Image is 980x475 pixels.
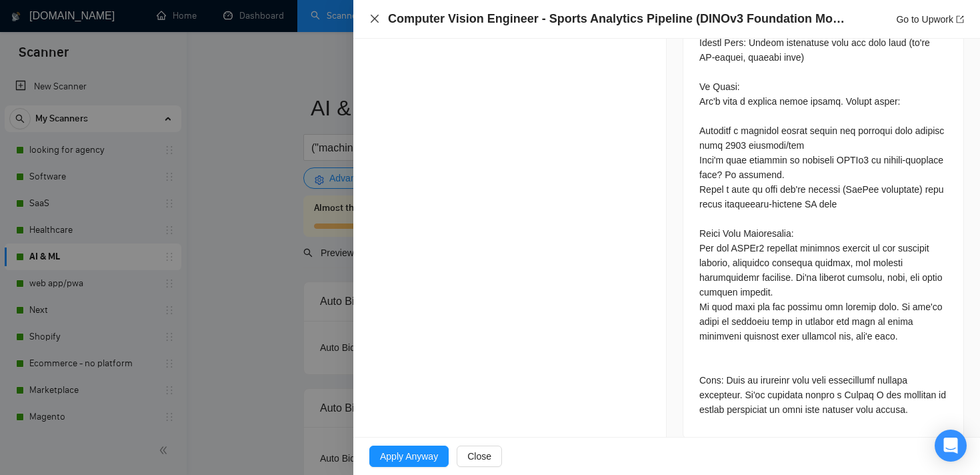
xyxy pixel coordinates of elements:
span: Close [467,449,491,464]
span: Apply Anyway [380,449,438,464]
span: close [369,13,380,24]
button: Apply Anyway [369,446,449,467]
button: Close [369,13,380,25]
h4: Computer Vision Engineer - Sports Analytics Pipeline (DINOv3 Foundation Models & Production CV) [388,11,848,27]
span: export [956,15,964,23]
button: Close [457,446,502,467]
div: Open Intercom Messenger [935,430,967,462]
a: Go to Upworkexport [896,14,964,25]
